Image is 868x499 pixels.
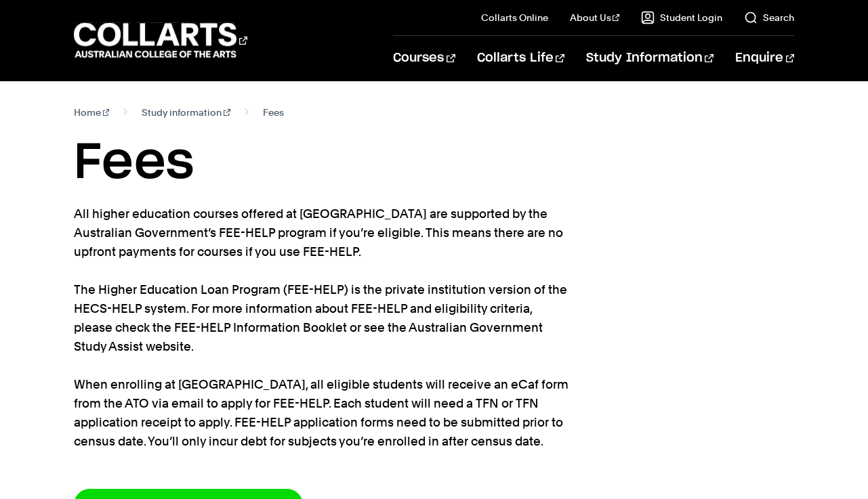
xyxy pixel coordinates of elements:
[744,11,794,24] a: Search
[477,36,564,81] a: Collarts Life
[74,204,569,451] p: All higher education courses offered at [GEOGRAPHIC_DATA] are supported by the Australian Governm...
[641,11,722,24] a: Student Login
[74,103,110,122] a: Home
[74,21,247,60] div: Go to homepage
[393,36,455,81] a: Courses
[263,103,284,122] span: Fees
[142,103,230,122] a: Study information
[74,133,794,194] h1: Fees
[586,36,714,81] a: Study Information
[570,11,620,24] a: About Us
[735,36,794,81] a: Enquire
[481,11,548,24] a: Collarts Online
